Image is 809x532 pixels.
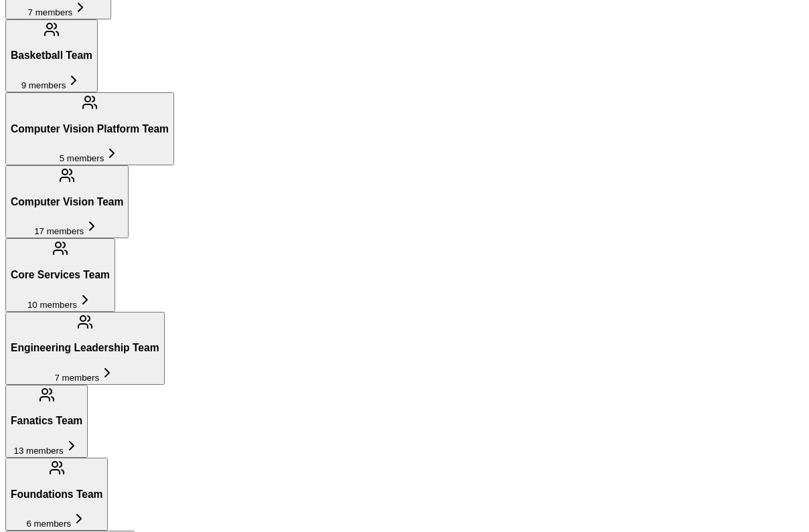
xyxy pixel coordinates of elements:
[60,153,104,163] span: 5 members
[5,19,98,92] button: Basketball Team9 members
[26,519,71,529] span: 6 members
[5,92,174,165] button: Computer Vision Platform Team5 members
[5,165,129,238] button: Computer Vision Team17 members
[14,446,64,456] span: 13 members
[11,50,92,62] h3: Basketball Team
[54,373,99,383] span: 7 members
[27,300,77,310] span: 10 members
[11,269,110,281] h3: Core Services Team
[5,312,165,385] button: Engineering Leadership Team7 members
[5,458,108,531] button: Foundations Team6 members
[21,80,66,90] span: 9 members
[11,489,102,501] h3: Foundations Team
[34,226,84,236] span: 17 members
[11,415,82,427] h3: Fanatics Team
[11,123,169,135] h3: Computer Vision Platform Team
[11,342,159,354] h3: Engineering Leadership Team
[5,238,115,311] button: Core Services Team10 members
[5,385,88,458] button: Fanatics Team13 members
[11,196,123,208] h3: Computer Vision Team
[28,7,73,17] span: 7 members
